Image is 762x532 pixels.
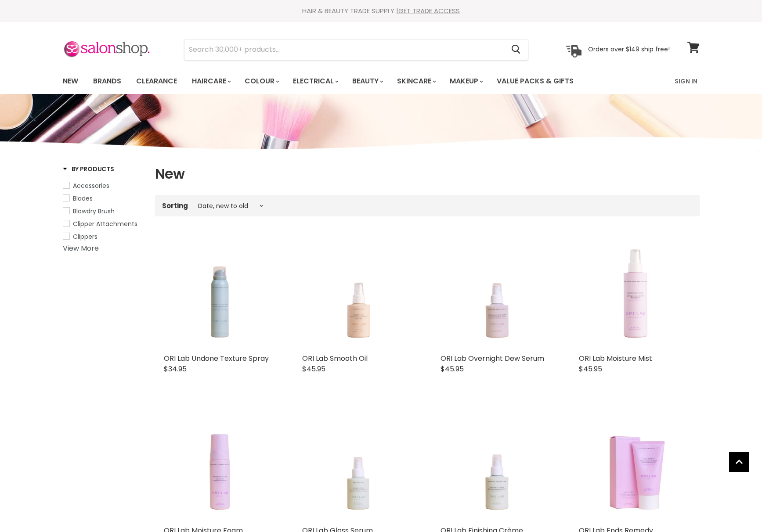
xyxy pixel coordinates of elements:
[441,237,553,349] a: ORI Lab Overnight Dew Serum
[52,68,711,94] nav: Main
[63,194,144,203] a: Blades
[164,364,187,374] span: $34.95
[63,165,114,173] h3: By Products
[302,364,325,374] span: $45.95
[73,232,98,241] span: Clippers
[490,72,580,90] a: Value Packs & Gifts
[579,353,652,363] a: ORI Lab Moisture Mist
[286,72,344,90] a: Electrical
[451,410,541,521] img: ORI Lab Finishing Crème
[63,181,144,191] a: Accessories
[390,72,441,90] a: Skincare
[441,353,544,363] a: ORI Lab Overnight Dew Serum
[63,219,144,229] a: Clipper Attachments
[73,219,137,228] span: Clipper Attachments
[302,353,368,363] a: ORI Lab Smooth Oil
[579,410,691,521] a: ORI Lab Ends Remedy
[505,40,528,60] button: Search
[164,353,269,363] a: ORI Lab Undone Texture Spray
[302,237,414,349] a: ORI Lab Smooth Oil
[73,181,109,190] span: Accessories
[175,237,264,349] img: ORI Lab Undone Texture Spray
[238,72,285,90] a: Colour
[164,410,276,521] a: ORI Lab Moisture Foam
[52,7,711,15] div: HAIR & BEAUTY TRADE SUPPLY |
[56,68,625,94] ul: Main menu
[590,410,679,521] img: ORI Lab Ends Remedy
[184,40,505,60] input: Search
[451,237,541,349] img: ORI Lab Overnight Dew Serum
[346,72,389,90] a: Beauty
[130,72,184,90] a: Clearance
[63,206,144,216] a: Blowdry Brush
[63,243,99,253] a: View More
[302,410,414,521] a: ORI Lab Gloss Serum
[87,72,128,90] a: Brands
[313,237,403,349] img: ORI Lab Smooth Oil
[441,410,553,521] a: ORI Lab Finishing Crème
[155,165,700,183] h1: New
[63,232,144,241] a: Clippers
[588,45,670,53] p: Orders over $149 ship free!
[579,364,602,374] span: $45.95
[590,237,679,349] img: ORI Lab Moisture Mist
[175,410,264,521] img: ORI Lab Moisture Foam
[184,39,528,60] form: Product
[443,72,488,90] a: Makeup
[164,237,276,349] a: ORI Lab Undone Texture Spray
[441,364,464,374] span: $45.95
[313,410,403,521] img: ORI Lab Gloss Serum
[579,237,691,349] a: ORI Lab Moisture Mist
[185,72,236,90] a: Haircare
[73,207,115,216] span: Blowdry Brush
[162,202,188,209] label: Sorting
[73,194,93,203] span: Blades
[669,72,703,90] a: Sign In
[56,72,85,90] a: New
[398,6,460,15] a: GET TRADE ACCESS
